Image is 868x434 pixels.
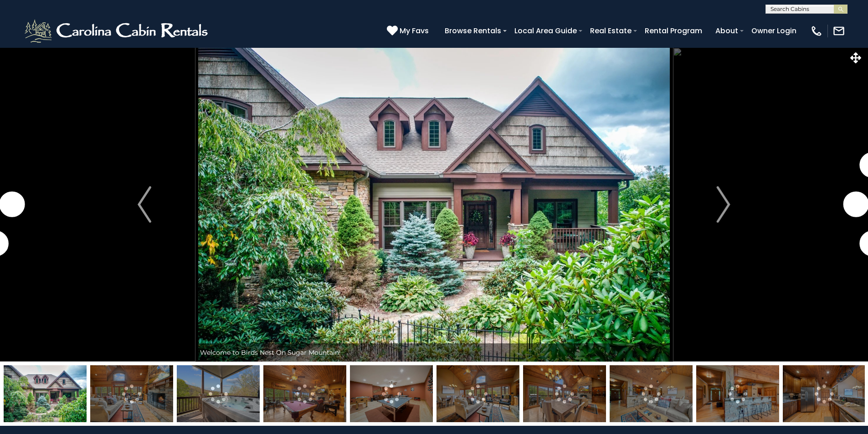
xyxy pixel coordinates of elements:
[673,47,774,362] button: Next
[523,365,606,422] img: 168603403
[711,23,743,39] a: About
[94,47,195,362] button: Previous
[4,365,87,422] img: 168440338
[696,365,779,422] img: 168440276
[138,186,151,223] img: arrow
[350,365,433,422] img: 168603377
[586,23,636,39] a: Real Estate
[437,365,519,422] img: 168603400
[510,23,581,39] a: Local Area Guide
[195,343,673,362] div: Welcome to Birds Nest On Sugar Mountain!
[832,25,845,37] img: mail-regular-white.png
[177,365,260,422] img: 168603393
[387,25,431,37] a: My Favs
[717,186,730,223] img: arrow
[810,25,823,37] img: phone-regular-white.png
[23,17,212,45] img: White-1-2.png
[400,25,429,36] span: My Favs
[747,23,801,39] a: Owner Login
[640,23,707,39] a: Rental Program
[90,365,173,422] img: 168603401
[783,365,866,422] img: 168603406
[610,365,693,422] img: 168603399
[440,23,506,39] a: Browse Rentals
[263,365,346,422] img: 168603370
